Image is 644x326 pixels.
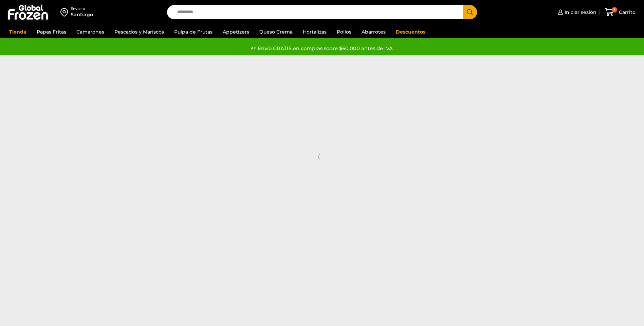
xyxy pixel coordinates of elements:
[73,25,108,38] a: Camarones
[333,25,355,38] a: Pollos
[617,9,636,16] span: Carrito
[563,9,596,16] span: Iniciar sesión
[603,4,637,20] a: 3 Carrito
[71,6,93,11] div: Enviar a
[60,6,71,18] img: address-field-icon.svg
[556,5,596,19] a: Iniciar sesión
[33,25,70,38] a: Papas Fritas
[111,25,167,38] a: Pescados y Mariscos
[71,11,93,18] div: Santiago
[463,5,477,19] button: Search button
[612,7,617,13] span: 3
[171,25,216,38] a: Pulpa de Frutas
[358,25,389,38] a: Abarrotes
[6,25,30,38] a: Tienda
[299,25,330,38] a: Hortalizas
[219,25,253,38] a: Appetizers
[256,25,296,38] a: Queso Crema
[392,25,429,38] a: Descuentos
